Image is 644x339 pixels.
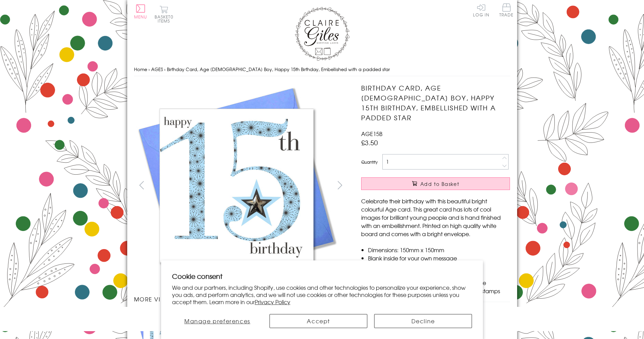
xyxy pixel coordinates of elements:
button: Accept [270,314,367,328]
p: Celebrate their birthday with this beautiful bright colourful Age card. This great card has lots ... [361,197,510,238]
img: Claire Giles Greetings Cards [295,7,350,61]
a: Log In [473,3,489,17]
span: AGE15B [361,130,382,138]
h3: More views [134,295,348,303]
a: Trade [499,3,514,18]
span: Birthday Card, Age [DEMOGRAPHIC_DATA] Boy, Happy 15th Birthday, Embellished with a padded star [167,66,390,72]
span: 0 items [158,14,173,24]
button: next [332,177,347,193]
li: Blank inside for your own message [368,254,510,262]
button: Decline [374,314,472,328]
a: Home [134,66,147,72]
li: Dimensions: 150mm x 150mm [368,246,510,254]
button: prev [134,177,149,193]
button: Add to Basket [361,177,510,190]
label: Quantity [361,159,378,165]
img: Birthday Card, Age 15 Boy, Happy 15th Birthday, Embellished with a padded star [134,83,339,288]
a: Privacy Policy [255,298,290,306]
h2: Cookie consent [172,271,472,281]
img: Birthday Card, Age 15 Boy, Happy 15th Birthday, Embellished with a padded star [347,83,553,288]
p: We and our partners, including Shopify, use cookies and other technologies to personalize your ex... [172,284,472,305]
h1: Birthday Card, Age [DEMOGRAPHIC_DATA] Boy, Happy 15th Birthday, Embellished with a padded star [361,83,510,122]
span: Trade [499,3,514,17]
span: Manage preferences [184,317,250,325]
button: Manage preferences [172,314,263,328]
nav: breadcrumbs [134,63,510,77]
a: AGES [151,66,163,72]
span: Menu [134,14,147,20]
button: Basket0 items [155,5,173,23]
button: Menu [134,4,147,19]
span: › [148,66,150,72]
span: Add to Basket [420,180,459,187]
span: £3.50 [361,138,378,147]
span: › [164,66,166,72]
